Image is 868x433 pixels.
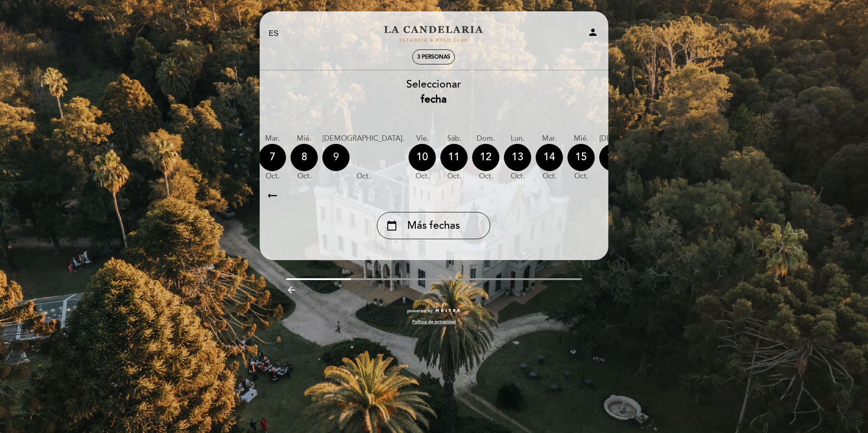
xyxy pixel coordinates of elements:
[472,133,499,144] div: dom.
[587,27,598,38] i: person
[409,133,436,144] div: vie.
[417,54,450,60] span: 3 personas
[536,133,563,144] div: mar.
[286,285,297,295] i: arrow_backward
[536,171,563,182] div: oct.
[259,77,608,107] div: Seleccionar
[291,144,318,171] div: 8
[504,133,531,144] div: lun.
[435,309,461,313] img: MEITRE
[322,144,350,171] div: 9
[567,144,595,171] div: 15
[440,133,468,144] div: sáb.
[536,144,563,171] div: 14
[291,133,318,144] div: mié.
[386,218,397,233] i: calendar_today
[599,144,626,171] div: 16
[266,186,279,205] i: arrow_right_alt
[407,308,433,314] span: powered by
[599,133,681,144] div: [DEMOGRAPHIC_DATA].
[440,144,468,171] div: 11
[407,218,460,233] span: Más fechas
[407,308,461,314] a: powered by
[377,21,490,46] a: LA CANDELARIA
[291,171,318,182] div: oct.
[587,27,598,41] button: person
[322,133,404,144] div: [DEMOGRAPHIC_DATA].
[259,144,286,171] div: 7
[599,171,681,182] div: oct.
[440,171,468,182] div: oct.
[567,171,595,182] div: oct.
[322,171,404,182] div: oct.
[504,171,531,182] div: oct.
[472,171,499,182] div: oct.
[567,133,595,144] div: mié.
[472,144,499,171] div: 12
[412,319,456,325] a: Política de privacidad
[259,133,286,144] div: mar.
[409,171,436,182] div: oct.
[409,144,436,171] div: 10
[504,144,531,171] div: 13
[259,171,286,182] div: oct.
[421,93,447,106] b: fecha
